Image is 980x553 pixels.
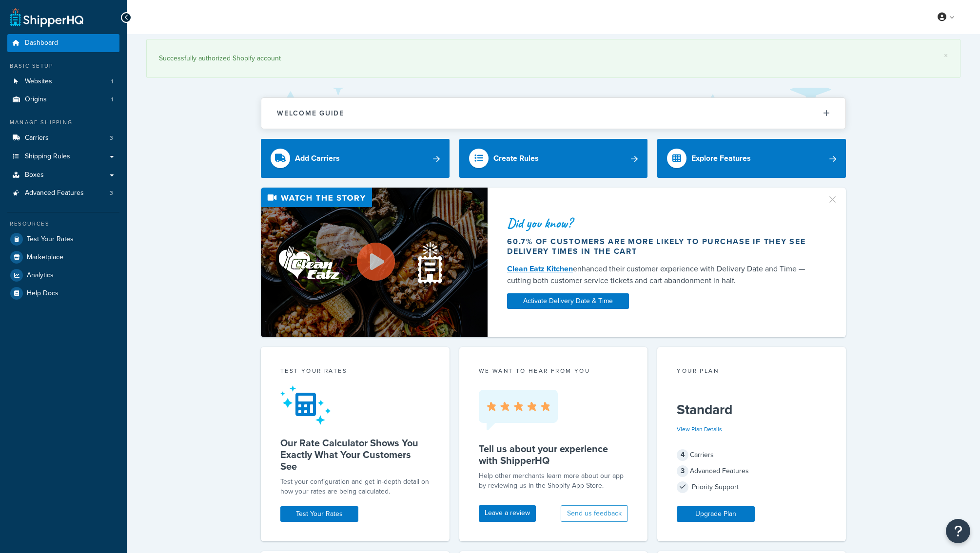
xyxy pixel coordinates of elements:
[7,184,119,202] a: Advanced Features3
[507,263,573,274] a: Clean Eatz Kitchen
[111,77,113,86] span: 1
[7,285,119,302] a: Help Docs
[507,263,815,286] div: enhanced their customer experience with Delivery Date and Time — cutting both customer service ti...
[493,152,539,165] div: Create Rules
[261,188,488,337] img: Video thumbnail
[7,166,119,184] a: Boxes
[677,464,826,478] div: Advanced Features
[7,230,119,248] a: Test Your Rates
[7,184,119,202] li: Advanced Features
[691,152,751,165] div: Explore Features
[479,443,628,466] h5: Tell us about your experience with ShipperHQ
[25,39,58,47] span: Dashboard
[479,505,536,522] a: Leave a review
[25,95,47,104] span: Origins
[159,52,948,65] div: Successfully authorized Shopify account
[25,153,70,161] span: Shipping Rules
[479,366,628,375] p: we want to hear from you
[561,505,628,522] button: Send us feedback
[280,477,430,496] div: Test your configuration and get in-depth detail on how your rates are being calculated.
[7,62,119,70] div: Basic Setup
[946,519,970,543] button: Open Resource Center
[7,91,119,109] li: Origins
[677,366,826,378] div: Your Plan
[7,248,119,266] a: Marketplace
[25,189,84,197] span: Advanced Features
[280,506,358,522] a: Test Your Rates
[677,465,688,477] span: 3
[7,34,119,52] a: Dashboard
[677,449,688,461] span: 4
[677,425,722,434] a: View Plan Details
[277,110,344,117] h2: Welcome Guide
[7,129,119,147] a: Carriers3
[677,480,826,494] div: Priority Support
[7,73,119,91] li: Websites
[677,506,755,522] a: Upgrade Plan
[507,237,815,256] div: 60.7% of customers are more likely to purchase if they see delivery times in the cart
[280,437,430,472] h5: Our Rate Calculator Shows You Exactly What Your Customers See
[479,471,628,491] p: Help other merchants learn more about our app by reviewing us in the Shopify App Store.
[261,139,450,178] a: Add Carriers
[677,402,826,418] h5: Standard
[25,134,49,142] span: Carriers
[27,235,74,244] span: Test Your Rates
[27,271,54,280] span: Analytics
[27,289,59,298] span: Help Docs
[110,134,113,142] span: 3
[507,293,629,309] a: Activate Delivery Date & Time
[944,52,948,59] a: ×
[261,98,845,129] button: Welcome Guide
[459,139,648,178] a: Create Rules
[295,152,340,165] div: Add Carriers
[7,118,119,127] div: Manage Shipping
[110,189,113,197] span: 3
[7,267,119,284] a: Analytics
[25,171,44,179] span: Boxes
[7,220,119,228] div: Resources
[7,129,119,147] li: Carriers
[7,148,119,166] a: Shipping Rules
[507,216,815,230] div: Did you know?
[111,95,113,104] span: 1
[27,253,63,262] span: Marketplace
[280,366,430,378] div: Test your rates
[657,139,846,178] a: Explore Features
[25,77,52,86] span: Websites
[7,91,119,109] a: Origins1
[677,448,826,462] div: Carriers
[7,73,119,91] a: Websites1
